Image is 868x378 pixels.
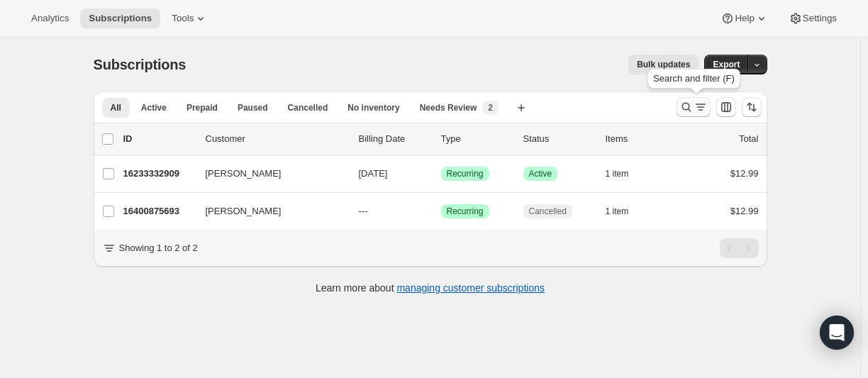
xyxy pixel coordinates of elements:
[704,55,748,74] button: Export
[123,167,194,181] p: 16233332909
[803,13,837,24] span: Settings
[529,168,552,179] span: Active
[637,59,690,70] span: Bulk updates
[510,98,533,118] button: Create new view
[488,102,493,113] span: 2
[119,241,198,255] p: Showing 1 to 2 of 2
[730,168,759,179] span: $12.99
[123,201,759,221] div: 16400875693[PERSON_NAME]---SuccessRecurringCancelled1 item$12.99
[713,59,740,70] span: Export
[359,168,388,179] span: [DATE]
[123,204,194,218] p: 16400875693
[316,281,545,295] p: Learn more about
[677,97,711,117] button: Search and filter results
[94,57,187,72] span: Subscriptions
[606,164,645,184] button: 1 item
[359,206,368,216] span: ---
[447,206,484,217] span: Recurring
[197,200,339,223] button: [PERSON_NAME]
[111,102,121,113] span: All
[716,97,736,117] button: Customize table column order and visibility
[288,102,328,113] span: Cancelled
[730,206,759,216] span: $12.99
[780,9,845,28] button: Settings
[606,132,677,146] div: Items
[347,102,399,113] span: No inventory
[238,102,268,113] span: Paused
[441,132,512,146] div: Type
[628,55,699,74] button: Bulk updates
[31,13,69,24] span: Analytics
[123,132,759,146] div: IDCustomerBilling DateTypeStatusItemsTotal
[742,97,762,117] button: Sort the results
[206,204,282,218] span: [PERSON_NAME]
[606,201,645,221] button: 1 item
[80,9,160,28] button: Subscriptions
[447,168,484,179] span: Recurring
[206,132,347,146] p: Customer
[720,238,759,258] nav: Pagination
[123,164,759,184] div: 16233332909[PERSON_NAME][DATE]SuccessRecurringSuccessActive1 item$12.99
[172,13,194,24] span: Tools
[820,316,854,350] div: Open Intercom Messenger
[123,132,194,146] p: ID
[141,102,167,113] span: Active
[396,282,545,294] a: managing customer subscriptions
[206,167,282,181] span: [PERSON_NAME]
[23,9,77,28] button: Analytics
[420,102,477,113] span: Needs Review
[739,132,758,146] p: Total
[606,206,629,217] span: 1 item
[197,162,339,185] button: [PERSON_NAME]
[187,102,218,113] span: Prepaid
[163,9,216,28] button: Tools
[359,132,430,146] p: Billing Date
[89,13,152,24] span: Subscriptions
[606,168,629,179] span: 1 item
[529,206,567,217] span: Cancelled
[712,9,777,28] button: Help
[523,132,594,146] p: Status
[735,13,754,24] span: Help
